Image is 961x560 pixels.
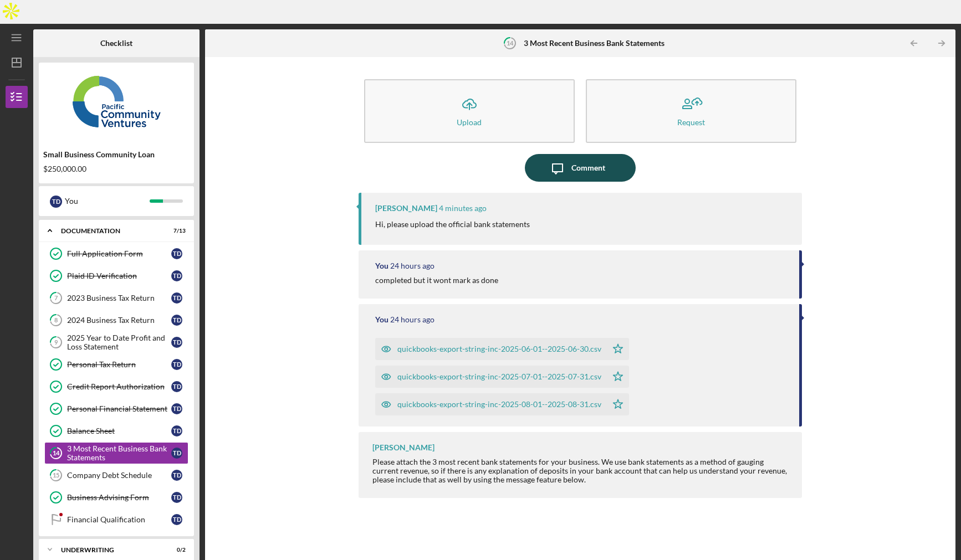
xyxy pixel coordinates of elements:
a: Balance SheetTD [44,420,188,442]
div: 3 Most Recent Business Bank Statements [67,444,171,462]
div: completed but it wont mark as done [375,276,498,285]
a: Business Advising FormTD [44,486,188,508]
div: Full Application Form [67,249,171,258]
div: Business Advising Form [67,493,171,502]
div: Credit Report Authorization [67,382,171,391]
a: Financial QualificationTD [44,508,188,531]
a: 92025 Year to Date Profit and Loss StatementTD [44,331,188,353]
div: T D [171,292,182,304]
button: Comment [525,154,636,182]
tspan: 9 [54,339,58,346]
a: Plaid ID VerificationTD [44,265,188,287]
a: 15Company Debt ScheduleTD [44,464,188,486]
div: You [65,192,150,210]
div: Documentation [61,228,158,234]
div: T D [171,470,182,481]
div: Please attach the 3 most recent bank statements for your business. We use bank statements as a me... [372,458,791,484]
button: quickbooks-export-string-inc-2025-08-01--2025-08-31.csv [375,393,629,415]
div: Plaid ID Verification [67,271,171,280]
div: Financial Qualification [67,515,171,524]
time: 2025-09-23 20:14 [390,261,435,270]
button: quickbooks-export-string-inc-2025-06-01--2025-06-30.csv [375,338,629,360]
time: 2025-09-23 20:07 [390,315,435,324]
div: T D [171,359,182,370]
button: Upload [364,79,575,143]
tspan: 14 [53,450,60,457]
b: Checklist [100,39,132,48]
time: 2025-09-24 19:58 [439,204,487,213]
div: Underwriting [61,547,158,553]
div: 0 / 2 [166,547,186,553]
div: T D [171,381,182,392]
img: Product logo [39,68,194,135]
div: quickbooks-export-string-inc-2025-08-01--2025-08-31.csv [397,400,601,409]
div: 2025 Year to Date Profit and Loss Statement [67,333,171,351]
a: 72023 Business Tax ReturnTD [44,287,188,309]
p: Hi, please upload the official bank statements [375,218,530,230]
div: You [375,315,389,324]
div: Request [677,118,705,126]
div: T D [171,248,182,259]
div: quickbooks-export-string-inc-2025-07-01--2025-07-31.csv [397,372,601,381]
div: T D [171,448,182,459]
div: Upload [457,118,482,126]
div: [PERSON_NAME] [372,443,435,452]
a: 82024 Business Tax ReturnTD [44,309,188,331]
div: T D [171,337,182,348]
div: T D [50,196,62,208]
div: Personal Tax Return [67,360,171,369]
div: T D [171,315,182,326]
div: T D [171,425,182,436]
div: quickbooks-export-string-inc-2025-06-01--2025-06-30.csv [397,345,601,353]
div: T D [171,403,182,414]
tspan: 7 [54,295,58,302]
div: T D [171,270,182,281]
a: Full Application FormTD [44,243,188,265]
button: quickbooks-export-string-inc-2025-07-01--2025-07-31.csv [375,366,629,388]
tspan: 15 [53,472,59,479]
div: 2023 Business Tax Return [67,294,171,302]
div: [PERSON_NAME] [375,204,437,213]
a: Personal Financial StatementTD [44,398,188,420]
div: T D [171,514,182,525]
div: Small Business Community Loan [43,150,190,159]
div: Company Debt Schedule [67,471,171,480]
div: 2024 Business Tax Return [67,316,171,325]
div: T D [171,492,182,503]
div: Comment [571,154,605,182]
tspan: 8 [54,317,58,324]
div: Balance Sheet [67,427,171,435]
b: 3 Most Recent Business Bank Statements [524,39,664,48]
tspan: 14 [506,40,513,47]
a: Credit Report AuthorizationTD [44,376,188,398]
button: Request [586,79,796,143]
div: $250,000.00 [43,165,190,173]
div: You [375,261,389,270]
div: Personal Financial Statement [67,404,171,413]
a: 143 Most Recent Business Bank StatementsTD [44,442,188,464]
a: Personal Tax ReturnTD [44,353,188,376]
div: 7 / 13 [166,228,186,234]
